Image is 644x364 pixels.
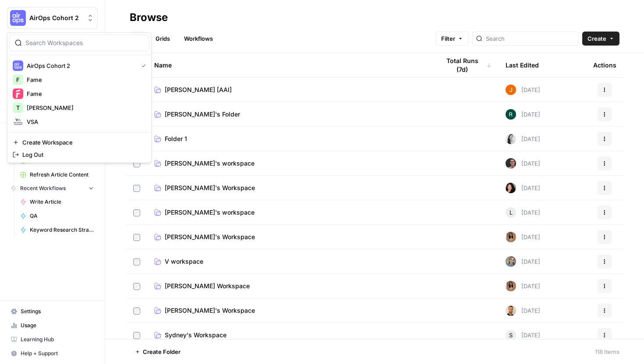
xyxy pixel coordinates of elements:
span: Folder 1 [165,134,187,143]
img: ggqkytmprpadj6gr8422u7b6ymfp [506,305,516,316]
span: [PERSON_NAME] [27,103,142,112]
a: [PERSON_NAME] [AAI] [154,85,426,94]
span: [PERSON_NAME] Workspace [165,282,250,290]
a: Settings [7,304,98,318]
a: [PERSON_NAME]'s Folder [154,110,426,119]
a: [PERSON_NAME]'s Workspace [154,233,426,241]
span: VSA [27,117,142,126]
img: jqqluxs4pyouhdpojww11bswqfcs [506,281,516,291]
a: Usage [7,318,98,332]
div: [DATE] [506,158,540,169]
a: Grids [150,32,175,46]
span: L [510,208,513,217]
span: Create Workspace [22,138,142,147]
span: Refresh Article Content [30,171,94,179]
button: Create [582,32,619,46]
span: [PERSON_NAME]'s Folder [165,110,240,119]
a: Keyword Research Strategy [16,223,98,237]
img: wzqv5aa18vwnn3kdzjmhxjainaca [506,109,516,120]
button: Create Folder [130,345,186,359]
button: Workspace: AirOps Cohort 2 [7,7,98,29]
img: cmgjdi7fanaqxch5181icqyz2ea2 [506,134,516,144]
button: Recent Workflows [7,182,98,195]
a: [PERSON_NAME]'s workspace [154,159,426,168]
a: Refresh Article Content [16,168,98,182]
div: [DATE] [506,232,540,242]
span: Log Out [22,150,142,159]
div: [DATE] [506,281,540,291]
a: [PERSON_NAME]'s Workspace [154,306,426,315]
span: AirOps Cohort 2 [27,61,134,70]
span: Fame [27,75,142,84]
span: QA [30,212,94,220]
span: Filter [441,34,455,43]
a: Sydney's Workspace [154,331,426,339]
span: Sydney's Workspace [165,331,226,339]
span: S [509,331,513,339]
a: [PERSON_NAME]'s Workspace [154,184,426,192]
div: Browse [130,11,168,25]
span: [PERSON_NAME]'s Workspace [165,184,255,192]
input: Search Workspaces [25,39,144,47]
a: Workflows [179,32,218,46]
div: Total Runs (7d) [440,53,492,77]
span: V workspace [165,257,203,266]
img: AirOps Cohort 2 Logo [10,10,26,26]
span: Keyword Research Strategy [30,226,94,234]
input: Search [486,34,575,43]
button: Help + Support [7,346,98,360]
a: Learning Hub [7,332,98,346]
img: AirOps Cohort 2 Logo [13,60,23,71]
a: [PERSON_NAME]'s workspace [154,208,426,217]
span: Recent Workflows [20,184,66,192]
a: Log Out [9,148,149,161]
div: Last Edited [506,53,539,77]
div: [DATE] [506,305,540,316]
a: All [130,32,147,46]
span: [PERSON_NAME] [AAI] [165,85,232,94]
img: Fame Logo [13,88,23,99]
span: Write Article [30,198,94,206]
span: Fame [27,89,142,98]
a: [PERSON_NAME] Workspace [154,282,426,290]
img: srbmqq0gjs68w42033sk67p4bl8n [506,183,516,193]
div: [DATE] [506,256,540,267]
span: AirOps Cohort 2 [29,14,82,22]
span: [PERSON_NAME]'s Workspace [165,233,255,241]
div: [DATE] [506,109,540,120]
span: Create Folder [143,347,180,356]
div: Name [154,53,426,77]
div: 118 Items [595,347,619,356]
div: [DATE] [506,85,540,95]
img: n47b5qplral73fmc5xoccotgnnum [506,158,516,169]
div: Actions [593,53,616,77]
div: Workspace: AirOps Cohort 2 [7,32,152,163]
span: Help + Support [21,350,94,357]
img: 4nzd6uxtaig5x6sjf0lamjsqya8a [506,85,516,95]
span: Create [587,34,606,43]
div: [DATE] [506,207,540,218]
button: Filter [435,32,469,46]
img: a3m8ukwwqy06crpq9wigr246ip90 [506,256,516,267]
a: Write Article [16,195,98,209]
span: F [16,75,20,84]
a: V workspace [154,257,426,266]
a: QA [16,209,98,223]
img: jqqluxs4pyouhdpojww11bswqfcs [506,232,516,242]
div: [DATE] [506,134,540,144]
span: [PERSON_NAME]'s workspace [165,208,255,217]
span: Settings [21,307,94,315]
span: Usage [21,322,94,329]
span: T [16,103,20,112]
span: [PERSON_NAME]'s Workspace [165,306,255,315]
span: [PERSON_NAME]'s workspace [165,159,255,168]
span: Learning Hub [21,336,94,343]
div: [DATE] [506,183,540,193]
img: VSA Logo [13,117,23,127]
a: Folder 1 [154,134,426,143]
div: [DATE] [506,330,540,340]
a: Create Workspace [9,136,149,148]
